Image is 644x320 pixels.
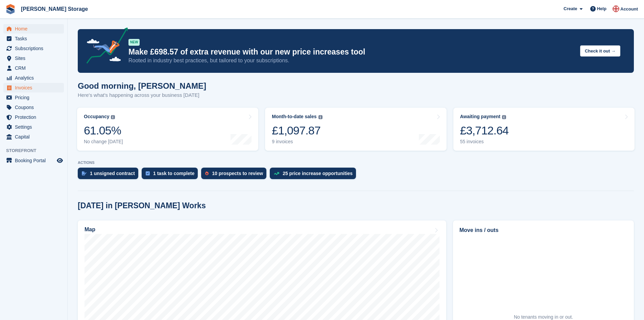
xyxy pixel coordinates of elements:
img: prospect-51fa495bee0391a8d652442698ab0144808aea92771e9ea1ae160a38d050c398.svg [205,171,209,175]
a: [PERSON_NAME] Storage [18,3,91,15]
div: £3,712.64 [460,124,509,137]
span: Coupons [15,103,55,112]
img: icon-info-grey-7440780725fd019a000dd9b08b2336e03edf1995a4989e88bcd33f0948082b44.svg [502,115,506,119]
span: Invoices [15,83,55,92]
span: Booking Portal [15,156,55,165]
span: CRM [15,63,55,73]
span: Subscriptions [15,44,55,53]
span: Create [564,5,577,12]
div: Occupancy [84,114,109,120]
p: ACTIONS [78,161,634,165]
span: Home [15,24,55,34]
img: John Baker [613,5,619,12]
span: Account [620,6,638,13]
p: Make £698.57 of extra revenue with our new price increases tool [128,47,575,57]
a: menu [3,103,64,112]
a: menu [3,73,64,83]
a: 1 task to complete [142,168,201,183]
div: NEW [128,39,140,46]
a: menu [3,156,64,165]
span: Analytics [15,73,55,83]
span: Settings [15,122,55,132]
button: Check it out → [580,45,620,57]
img: icon-info-grey-7440780725fd019a000dd9b08b2336e03edf1995a4989e88bcd33f0948082b44.svg [318,115,323,119]
div: 1 task to complete [153,171,194,176]
a: menu [3,132,64,142]
span: Tasks [15,34,55,43]
a: menu [3,112,64,122]
a: menu [3,63,64,73]
h2: [DATE] in [PERSON_NAME] Works [78,201,206,210]
img: icon-info-grey-7440780725fd019a000dd9b08b2336e03edf1995a4989e88bcd33f0948082b44.svg [111,115,115,119]
h2: Move ins / outs [459,226,627,234]
div: 10 prospects to review [212,171,263,176]
a: Month-to-date sales £1,097.87 9 invoices [265,108,446,151]
a: 1 unsigned contract [78,168,142,183]
a: Awaiting payment £3,712.64 55 invoices [453,108,635,151]
span: Storefront [6,147,67,154]
a: 25 price increase opportunities [270,168,359,183]
a: menu [3,34,64,43]
div: 9 invoices [272,139,322,145]
span: Sites [15,54,55,63]
span: Capital [15,132,55,142]
div: 1 unsigned contract [90,171,135,176]
a: 10 prospects to review [201,168,270,183]
span: Help [597,5,606,12]
h2: Map [85,227,95,233]
h1: Good morning, [PERSON_NAME] [78,81,206,90]
div: Month-to-date sales [272,114,316,120]
img: contract_signature_icon-13c848040528278c33f63329250d36e43548de30e8caae1d1a13099fd9432cc5.svg [82,171,87,175]
div: Awaiting payment [460,114,501,120]
img: task-75834270c22a3079a89374b754ae025e5fb1db73e45f91037f5363f120a921f8.svg [146,171,150,175]
a: menu [3,93,64,102]
div: 61.05% [84,124,123,137]
div: £1,097.87 [272,124,322,137]
span: Pricing [15,93,55,102]
img: stora-icon-8386f47178a22dfd0bd8f6a31ec36ba5ce8667c1dd55bd0f319d3a0aa187defe.svg [5,4,16,14]
p: Here's what's happening across your business [DATE] [78,91,206,99]
a: menu [3,122,64,132]
a: menu [3,54,64,63]
a: menu [3,83,64,92]
a: Preview store [56,156,64,165]
img: price_increase_opportunities-93ffe204e8149a01c8c9dc8f82e8f89637d9d84a8eef4429ea346261dce0b2c0.svg [274,172,279,175]
div: 55 invoices [460,139,509,145]
a: menu [3,24,64,34]
p: Rooted in industry best practices, but tailored to your subscriptions. [128,57,575,64]
div: 25 price increase opportunities [283,171,353,176]
span: Protection [15,112,55,122]
a: menu [3,44,64,53]
img: price-adjustments-announcement-icon-8257ccfd72463d97f412b2fc003d46551f7dbcb40ab6d574587a9cd5c0d94... [81,27,128,66]
a: Occupancy 61.05% No change [DATE] [77,108,258,151]
div: No change [DATE] [84,139,123,145]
